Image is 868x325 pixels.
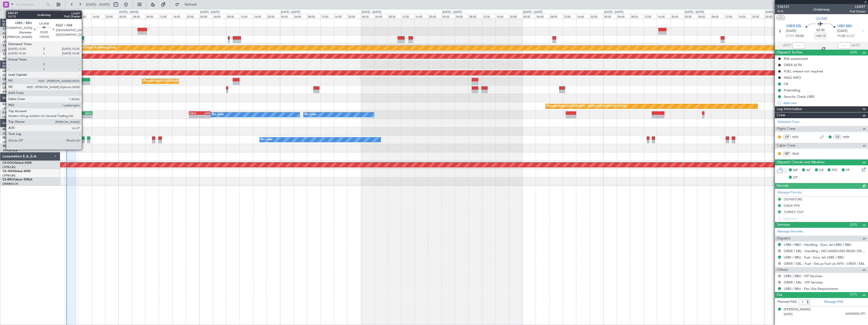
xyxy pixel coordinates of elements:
span: Dispatch [777,236,791,241]
div: [PERSON_NAME] [784,307,811,312]
a: F-HECDFalcon 7X [3,111,28,114]
div: LFPB [69,112,80,115]
a: T7-EMIHawker 900XP [3,36,33,39]
span: F-HECD [3,111,14,114]
span: LX-AOA [3,86,14,89]
div: 08:00 [307,14,320,18]
div: [DATE] - [DATE] [604,10,623,14]
span: AC [806,168,811,173]
div: Risk assessment [784,56,808,61]
div: 12:00 [78,14,92,18]
div: 16:00 [576,14,590,18]
div: 00:00 [603,14,617,18]
a: EDLW/DTM [3,73,17,77]
a: LX-GBHFalcon 7X [3,70,28,73]
a: DNMM/LOS [3,182,18,186]
a: LRBS / BBU - Fuel - Euro Jet LRBS / BBU [784,255,844,259]
div: 16:00 [92,14,105,18]
span: LXA97 [850,4,865,9]
div: 16:00 [738,14,751,18]
span: T7-PJ29 [3,53,14,56]
div: 12:00 [643,14,657,18]
div: 08:00 [468,14,482,18]
a: LRBS / BBU - Handling - Euro Jet LRBS / BBU [784,242,851,247]
div: CB [784,82,788,86]
a: F-GPNJFalcon 900EX [3,103,33,106]
div: 08:00 [630,14,643,18]
a: LFPB/LBG [3,174,16,177]
span: (3/3) [850,222,857,227]
a: LRBS / BBU - Pax Visa Requirements [784,287,838,291]
span: Crew [777,112,785,118]
div: 20:00 [751,14,765,18]
span: 9H-VSLK [3,145,15,148]
a: CS-RRCFalcon 900LX [3,178,32,181]
span: [DATE] [786,29,796,34]
div: [DATE] - [DATE] [765,10,785,14]
span: T7-EMI [3,36,12,39]
div: 04:00 [213,14,226,18]
span: ATOT [783,43,791,48]
div: - [81,115,92,118]
div: Underway [813,7,830,12]
a: MUK [792,151,804,156]
span: 02:30 [816,28,824,33]
div: CP [783,134,791,140]
div: ORER ALTN [784,63,802,67]
div: 00:00 [765,14,778,18]
div: 08:00 [65,14,78,18]
span: 11:30 [837,34,845,39]
a: T7-PJ29Falcon 7X [3,53,28,56]
div: [DATE] - [DATE] [685,10,704,14]
span: Flight Crew [777,126,795,132]
span: 536121 [777,4,790,9]
div: 20:00 [105,14,118,18]
div: Prebriefing [784,88,800,92]
div: LFPB [200,112,210,115]
div: 16:00 [657,14,670,18]
span: Pref Charter [850,9,865,14]
span: CS-JHH [3,170,13,173]
div: 20:00 [509,14,522,18]
a: LFMN/NCE [3,40,17,44]
div: 20:00 [590,14,603,18]
span: FP [846,168,850,173]
div: 04:00 [132,14,145,18]
a: ORER / EBL - Handling - NO HANDLING REQD ORER/EBL [784,249,865,253]
div: [DATE] - [DATE] [362,10,381,14]
a: Manage Services [777,229,803,234]
span: 09:00 [796,34,804,39]
a: 9H-VSLKFalcon 7X [3,145,29,148]
span: T7-EAGL [3,45,15,48]
div: ISP [783,151,791,156]
span: (1/1) [850,292,857,297]
div: 04:00 [536,14,549,18]
a: NSS [792,135,804,139]
div: 16:00 [253,14,267,18]
a: CS-JHHGlobal 6000 [3,170,31,173]
a: Manage PAX [824,299,843,304]
div: Planned Maint [GEOGRAPHIC_DATA] ([GEOGRAPHIC_DATA]) [547,103,627,110]
div: 00:00 [522,14,536,18]
div: No Crew [261,136,273,144]
span: Dispatch To-Dos [777,50,802,55]
div: No Crew [212,111,224,118]
span: Dispatch Checks and Weather [777,159,825,165]
span: Cabin Crew [777,143,796,149]
span: [DATE] - [DATE] [86,2,110,7]
div: 00:00 [361,14,374,18]
input: Trip Number [15,1,45,8]
div: Planned Maint Dubai (Al Maktoum Intl) [66,44,116,52]
a: WMSA/SZB [3,57,17,60]
div: 20:00 [186,14,199,18]
button: Refresh [173,1,203,9]
div: 16:00 [334,14,347,18]
div: IRAQ INFO [784,75,801,80]
div: 12:00 [401,14,415,18]
a: LX-INBFalcon 900EX EASy II [3,78,42,81]
div: [DATE] - [DATE] [61,10,81,14]
a: ORER / EBL - Fuel - DeLux Fuel via WFS - ORER / EBL [784,261,865,266]
div: [DATE] - [DATE] [281,10,300,14]
a: T7-DYNChallenger 604 [3,28,36,31]
a: LX-AOACitation Mustang [3,86,39,89]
